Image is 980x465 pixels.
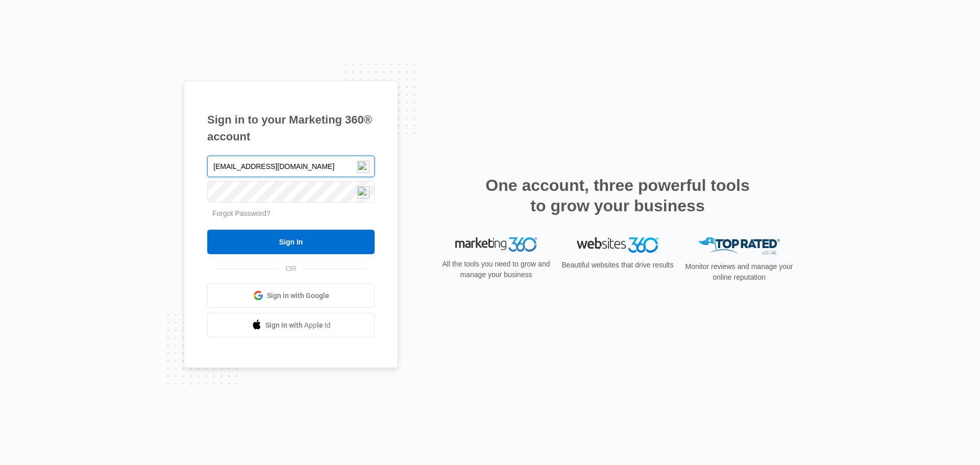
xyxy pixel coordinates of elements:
img: npw-badge-icon.svg [357,161,370,173]
img: npw-badge-icon.svg [357,186,370,199]
p: All the tools you need to grow and manage your business [439,259,553,280]
a: Forgot Password? [212,209,271,217]
h2: One account, three powerful tools to grow your business [482,175,753,216]
p: Monitor reviews and manage your online reputation [682,261,796,283]
span: Sign in with Google [267,290,329,301]
img: Top Rated Local [698,237,780,254]
input: Email [207,156,375,177]
p: Beautiful websites that drive results [560,260,675,271]
a: Sign in with Apple Id [207,313,375,337]
input: Sign In [207,230,375,254]
img: Marketing 360 [455,237,537,252]
span: Sign in with Apple Id [265,320,331,331]
span: OR [279,263,304,274]
h1: Sign in to your Marketing 360® account [207,111,375,145]
a: Sign in with Google [207,283,375,308]
img: Websites 360 [577,237,658,252]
